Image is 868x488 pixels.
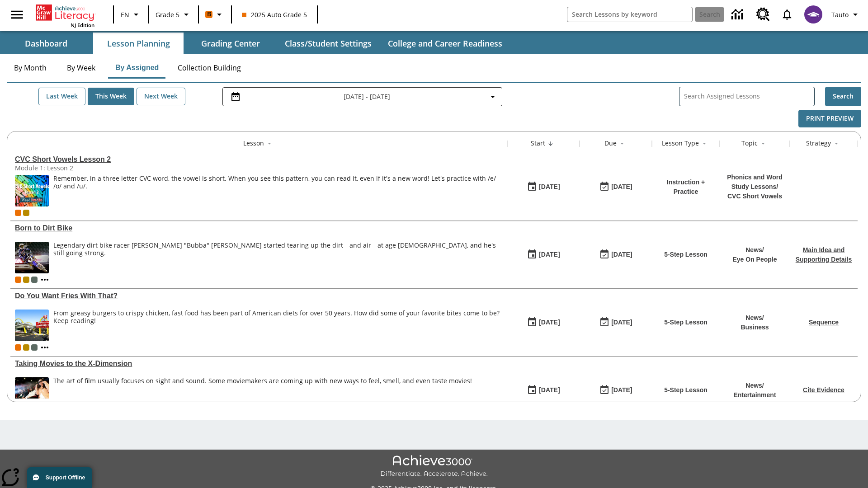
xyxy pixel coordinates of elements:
[524,314,563,331] button: 08/24/25: First time the lesson was available
[15,155,503,164] div: CVC Short Vowels Lesson 2
[152,6,195,23] button: Grade: Grade 5, Select a grade
[243,139,264,148] div: Lesson
[539,249,560,260] div: [DATE]
[656,178,715,197] p: Instruction + Practice
[58,57,104,79] button: By Week
[15,224,503,232] div: Born to Dirt Bike
[15,360,503,368] div: Taking Movies to the X-Dimension
[596,246,635,263] button: 08/24/25: Last day the lesson can be accessed
[278,33,379,54] button: Class/Student Settings
[93,33,184,54] button: Lesson Planning
[741,139,758,148] div: Topic
[242,10,307,19] span: 2025 Auto Grade 5
[799,3,828,26] button: Select a new avatar
[121,10,129,19] span: EN
[264,138,275,149] button: Sort
[27,467,92,488] button: Support Offline
[664,250,708,259] p: 5-Step Lesson
[664,318,708,327] p: 5-Step Lesson
[23,210,29,216] div: New 2025 class
[524,246,563,263] button: 08/24/25: First time the lesson was available
[15,377,49,409] img: Panel in front of the seats sprays water mist to the happy audience at a 4DX-equipped theater.
[664,385,708,395] p: 5-Step Lesson
[15,164,151,172] div: Module 1: Lesson 2
[15,344,21,351] div: Current Class
[596,314,635,331] button: 08/24/25: Last day the lesson can be accessed
[7,57,54,79] button: By Month
[726,2,751,27] a: Data Center
[741,313,769,323] p: News /
[775,3,799,26] a: Notifications
[53,242,503,273] span: Legendary dirt bike racer James "Bubba" Stewart started tearing up the dirt—and air—at age 4, and...
[809,319,839,326] a: Sequence
[684,90,814,103] input: Search Assigned Lessons
[751,2,775,27] a: Resource Center, Will open in new tab
[524,382,563,399] button: 08/24/25: First time the lesson was available
[804,5,822,23] img: avatar image
[117,6,146,23] button: Language: EN, Select a language
[31,277,38,283] div: OL 2025 Auto Grade 6
[758,138,769,149] button: Sort
[15,224,503,232] a: Born to Dirt Bike, Lessons
[108,57,166,79] button: By Assigned
[611,249,632,260] div: [DATE]
[611,317,632,328] div: [DATE]
[539,317,560,328] div: [DATE]
[36,4,94,22] a: Home
[733,390,776,400] p: Entertainment
[39,342,50,353] button: Show more classes
[185,33,276,54] button: Grading Center
[611,181,632,192] div: [DATE]
[15,175,49,206] img: CVC Short Vowels Lesson 2.
[796,246,852,263] a: Main Idea and Supporting Details
[53,377,472,409] div: The art of film usually focuses on sight and sound. Some moviemakers are coming up with new ways ...
[53,175,503,206] div: Remember, in a three letter CVC word, the vowel is short. When you see this pattern, you can read...
[524,178,563,196] button: 08/25/25: First time the lesson was available
[831,10,849,19] span: Tauto
[803,386,844,394] a: Cite Evidence
[207,9,211,20] span: B
[23,344,29,351] div: New 2025 class
[88,88,134,105] button: This Week
[53,242,503,257] div: Legendary dirt bike racer [PERSON_NAME] "Bubba" [PERSON_NAME] started tearing up the dirt—and air...
[381,33,509,54] button: College and Career Readiness
[15,292,503,300] a: Do You Want Fries With That?, Lessons
[733,381,776,390] p: News /
[53,310,503,325] div: From greasy burgers to crispy chicken, fast food has been part of American diets for over 50 year...
[732,255,777,264] p: Eye On People
[732,245,777,255] p: News /
[724,192,785,201] p: CVC Short Vowels
[170,57,248,79] button: Collection Building
[36,3,94,28] div: Home
[15,242,49,273] img: Motocross racer James Stewart flies through the air on his dirt bike.
[539,385,560,396] div: [DATE]
[15,310,49,341] img: One of the first McDonald's stores, with the iconic red sign and golden arches.
[539,181,560,192] div: [DATE]
[699,138,710,149] button: Sort
[828,6,864,23] button: Profile/Settings
[15,360,503,368] a: Taking Movies to the X-Dimension, Lessons
[545,138,556,149] button: Sort
[23,277,29,283] div: New 2025 class
[567,7,692,22] input: search field
[53,175,503,190] p: Remember, in a three letter CVC word, the vowel is short. When you see this pattern, you can read...
[798,110,861,127] button: Print Preview
[380,455,488,478] img: Achieve3000 Differentiate Accelerate Achieve
[46,474,85,481] span: Support Offline
[596,382,635,399] button: 08/24/25: Last day the lesson can be accessed
[226,91,498,102] button: Select the date range menu item
[15,277,21,283] div: Current Class
[15,155,503,164] a: CVC Short Vowels Lesson 2, Lessons
[611,385,632,396] div: [DATE]
[741,323,769,332] p: Business
[39,274,50,285] button: Show more classes
[617,138,627,149] button: Sort
[15,210,21,216] div: Current Class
